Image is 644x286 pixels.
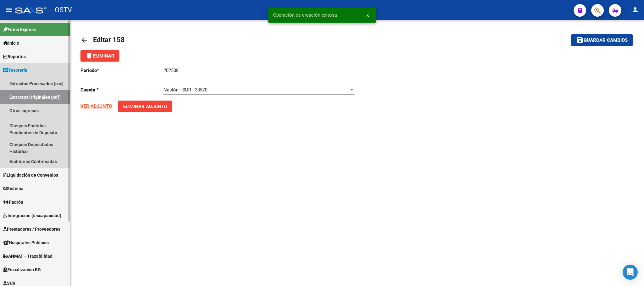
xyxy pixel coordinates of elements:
span: Guardar cambios [584,38,628,43]
span: - OSTV [50,3,72,17]
button: Eliminar [80,50,119,62]
button: Guardar cambios [571,34,633,46]
span: Tesorería [3,67,27,74]
span: Sistema [3,185,24,192]
span: Operación de creación exitosa [273,12,337,18]
span: Reportes [3,53,26,60]
span: Fiscalización RG [3,266,41,273]
span: Eliminar Adjunto [123,104,167,109]
mat-icon: delete [85,52,93,59]
span: Integración (discapacidad) [3,212,61,219]
span: Prestadores / Proveedores [3,226,60,233]
mat-icon: arrow_back [80,36,88,44]
button: Eliminar Adjunto [118,101,172,112]
span: ANMAT - Trazabilidad [3,253,52,260]
p: Periodo [80,67,163,74]
span: Padrón [3,199,23,206]
span: x [366,12,369,18]
span: Nación - SUR - 33570 [163,87,207,93]
a: VER ADJUNTO [80,103,112,109]
span: Liquidación de Convenios [3,172,58,179]
p: Cuenta * [80,86,163,93]
span: Hospitales Públicos [3,239,49,246]
button: x [361,9,374,21]
mat-icon: person [631,6,639,14]
span: Editar 158 [93,36,125,44]
span: Inicio [3,40,19,47]
mat-icon: save [576,36,584,44]
mat-icon: menu [5,6,13,14]
span: Eliminar [85,53,114,59]
div: Open Intercom Messenger [623,265,638,280]
span: Firma Express [3,26,36,33]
